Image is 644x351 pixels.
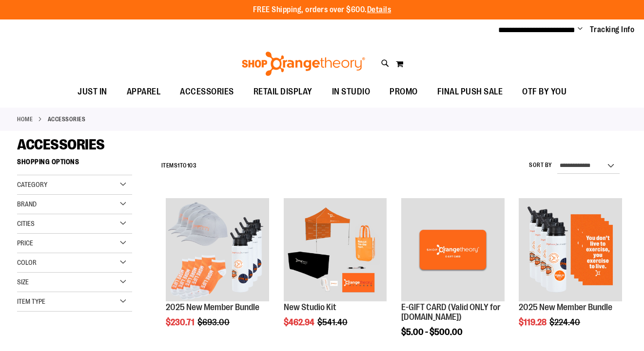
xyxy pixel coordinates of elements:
a: 2025 New Member Bundle [166,302,259,312]
span: PROMO [390,81,418,103]
span: Color [17,259,37,266]
a: E-GIFT CARD (Valid ONLY for ShopOrangetheory.com) [401,198,505,303]
span: OTF BY YOU [522,81,566,103]
a: APPAREL [117,81,171,103]
label: Sort By [529,161,552,169]
strong: ACCESSORIES [48,115,86,124]
a: 2025 New Member Bundle [519,198,622,303]
a: Details [367,5,391,14]
a: ACCESSORIES [170,81,244,103]
a: Tracking Info [590,24,635,35]
span: $541.40 [317,317,349,327]
span: APPAREL [127,81,161,103]
span: Brand [17,200,37,208]
span: $119.28 [519,317,548,327]
a: 2025 New Member Bundle [519,302,612,312]
a: RETAIL DISPLAY [244,81,322,103]
img: 2025 New Member Bundle [166,198,269,301]
a: New Studio Kit [284,198,387,303]
strong: Shopping Options [17,153,132,175]
span: Category [17,181,47,188]
a: New Studio Kit [284,302,336,312]
a: Home [17,115,33,124]
span: Size [17,278,29,286]
span: $693.00 [197,317,231,327]
a: JUST IN [68,81,117,103]
span: $462.94 [284,317,316,327]
span: Item Type [17,297,45,305]
span: JUST IN [78,81,107,103]
span: ACCESSORIES [180,81,234,103]
span: 1 [177,162,180,169]
span: Price [17,239,33,247]
span: 103 [187,162,197,169]
a: FINAL PUSH SALE [428,81,513,103]
a: 2025 New Member Bundle [166,198,269,303]
h2: Items to [161,158,197,173]
span: Cities [17,220,35,227]
span: $5.00 - $500.00 [401,327,463,337]
span: IN STUDIO [332,81,371,103]
img: Shop Orangetheory [240,52,367,76]
p: FREE Shipping, orders over $600. [253,4,391,16]
a: IN STUDIO [322,81,380,103]
span: RETAIL DISPLAY [254,81,312,103]
img: E-GIFT CARD (Valid ONLY for ShopOrangetheory.com) [401,198,505,301]
span: $224.40 [549,317,582,327]
img: 2025 New Member Bundle [519,198,622,301]
a: OTF BY YOU [512,81,576,103]
span: FINAL PUSH SALE [437,81,503,103]
a: E-GIFT CARD (Valid ONLY for [DOMAIN_NAME]) [401,302,501,322]
a: PROMO [380,81,428,103]
button: Account menu [578,25,583,35]
img: New Studio Kit [284,198,387,301]
span: $230.71 [166,317,196,327]
span: ACCESSORIES [17,136,105,153]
